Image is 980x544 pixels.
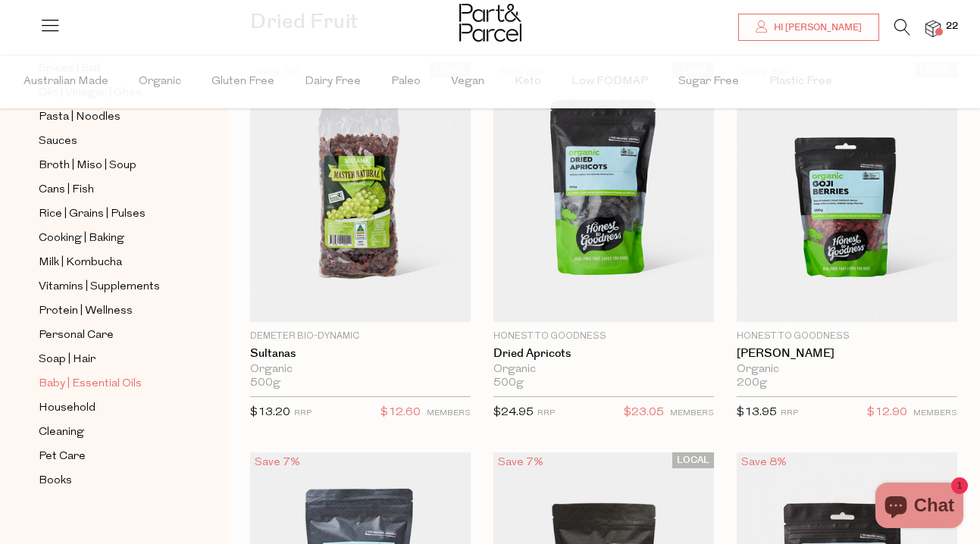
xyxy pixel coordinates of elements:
[537,409,555,417] small: RRP
[380,403,421,423] span: $12.60
[39,156,177,175] a: Broth | Miso | Soup
[39,351,95,369] span: Soap | Hair
[250,377,280,390] span: 500g
[493,452,548,473] div: Save 7%
[925,20,941,36] a: 22
[39,277,177,296] a: Vitamins | Supplements
[571,55,648,108] span: Low FODMAP
[23,55,108,108] span: Australian Made
[737,377,767,390] span: 200g
[39,180,177,199] a: Cans | Fish
[867,403,907,423] span: $12.90
[39,205,177,224] a: Rice | Grains | Pulses
[39,132,177,151] a: Sauces
[678,55,739,108] span: Sugar Free
[942,20,962,33] span: 22
[39,424,84,442] span: Cleaning
[39,472,72,490] span: Books
[250,330,471,343] p: Demeter Bio-Dynamic
[39,374,177,393] a: Baby | Essential Oils
[515,55,541,108] span: Keto
[871,483,968,532] inbox-online-store-chat: Shopify online store chat
[781,409,798,417] small: RRP
[39,327,114,345] span: Personal Care
[39,448,86,466] span: Pet Care
[737,452,791,473] div: Save 8%
[493,377,524,390] span: 500g
[39,181,94,199] span: Cans | Fish
[39,229,177,248] a: Cooking | Baking
[737,407,777,418] span: $13.95
[672,452,714,468] span: LOCAL
[493,330,714,343] p: Honest to Goodness
[39,350,177,369] a: Soap | Hair
[39,157,136,175] span: Broth | Miso | Soup
[250,452,305,473] div: Save 7%
[670,409,714,417] small: MEMBERS
[451,55,484,108] span: Vegan
[493,407,534,418] span: $24.95
[913,409,957,417] small: MEMBERS
[459,4,521,42] img: Part&Parcel
[39,326,177,345] a: Personal Care
[39,108,121,127] span: Pasta | Noodles
[737,330,957,343] p: Honest to Goodness
[250,407,290,418] span: $13.20
[738,14,879,41] a: Hi [PERSON_NAME]
[737,347,957,361] a: [PERSON_NAME]
[493,347,714,361] a: Dried Apricots
[39,108,177,127] a: Pasta | Noodles
[39,302,133,320] span: Protein | Wellness
[737,363,957,377] div: Organic
[39,399,177,417] a: Household
[39,423,177,442] a: Cleaning
[39,230,124,248] span: Cooking | Baking
[250,347,471,361] a: Sultanas
[211,55,274,108] span: Gluten Free
[737,62,957,322] img: Goji Berries
[624,403,664,423] span: $23.05
[769,55,832,108] span: Plastic Free
[39,399,95,417] span: Household
[39,133,77,151] span: Sauces
[39,302,177,320] a: Protein | Wellness
[250,62,471,322] img: Sultanas
[39,447,177,466] a: Pet Care
[39,471,177,490] a: Books
[39,253,177,272] a: Milk | Kombucha
[305,55,361,108] span: Dairy Free
[294,409,312,417] small: RRP
[39,254,122,272] span: Milk | Kombucha
[493,62,714,322] img: Dried Apricots
[139,55,181,108] span: Organic
[39,205,146,224] span: Rice | Grains | Pulses
[391,55,421,108] span: Paleo
[250,363,471,377] div: Organic
[493,363,714,377] div: Organic
[39,375,142,393] span: Baby | Essential Oils
[770,21,862,34] span: Hi [PERSON_NAME]
[39,278,160,296] span: Vitamins | Supplements
[427,409,471,417] small: MEMBERS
